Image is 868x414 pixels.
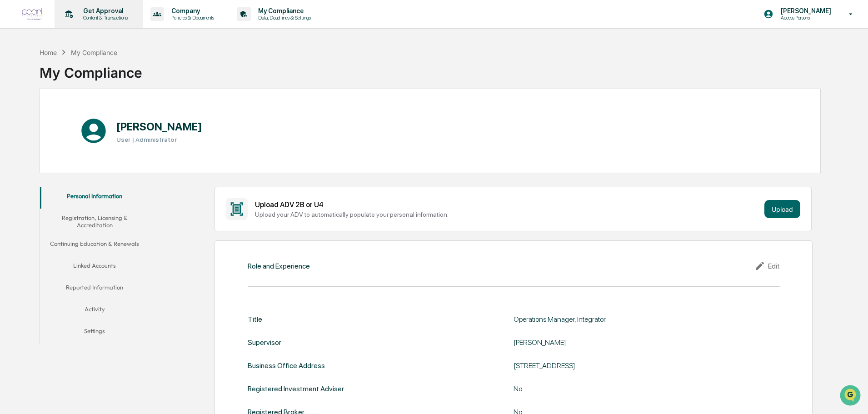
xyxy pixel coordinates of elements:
[22,8,44,20] img: logo
[31,79,115,86] div: We're available if you need us!
[18,115,59,124] span: Preclearance
[9,19,165,34] p: How can we help?
[9,115,16,123] div: 🖐️
[251,7,315,15] p: My Compliance
[5,128,61,145] a: 🔎Data Lookup
[40,234,149,256] button: Continuing Education & Renewals
[155,72,165,83] button: Start new chat
[248,338,281,347] div: Supervisor
[248,384,344,393] div: Registered Investment Adviser
[62,111,116,127] a: 🗄️Attestations
[164,15,219,21] p: Policies & Documents
[248,361,325,370] div: Business Office Address
[40,278,149,300] button: Reported Information
[90,154,110,161] span: Pylon
[9,133,16,140] div: 🔎
[66,115,73,123] div: 🗄️
[248,315,262,324] div: Title
[9,70,25,86] img: 1746055101610-c473b297-6a78-478c-a979-82029cc54cd1
[40,209,149,234] button: Registration, Licensing & Accreditation
[773,15,836,21] p: Access Persons
[251,15,315,21] p: Data, Deadlines & Settings
[76,7,132,15] p: Get Approval
[40,187,149,344] div: secondary tabs example
[64,154,110,161] a: Powered byPylon
[514,315,741,324] div: Operations Manager, Integrator
[40,57,142,81] div: My Compliance
[116,136,202,143] h3: User | Administrator
[514,384,741,393] div: No
[255,211,761,218] div: Upload your ADV to automatically populate your personal information.
[754,260,780,271] div: Edit
[18,132,57,141] span: Data Lookup
[773,7,836,15] p: [PERSON_NAME]
[764,200,800,218] button: Upload
[40,256,149,278] button: Linked Accounts
[31,70,149,79] div: Start new chat
[40,187,149,209] button: Personal Information
[40,49,57,56] div: Home
[514,361,741,370] div: [STREET_ADDRESS]
[514,338,741,347] div: [PERSON_NAME]
[71,49,117,56] div: My Compliance
[255,200,761,209] div: Upload ADV 2B or U4
[40,300,149,322] button: Activity
[839,384,863,409] iframe: Open customer support
[76,15,132,21] p: Content & Transactions
[164,7,219,15] p: Company
[116,120,202,133] h1: [PERSON_NAME]
[75,115,113,124] span: Attestations
[40,322,149,344] button: Settings
[248,262,310,270] div: Role and Experience
[5,111,62,127] a: 🖐️Preclearance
